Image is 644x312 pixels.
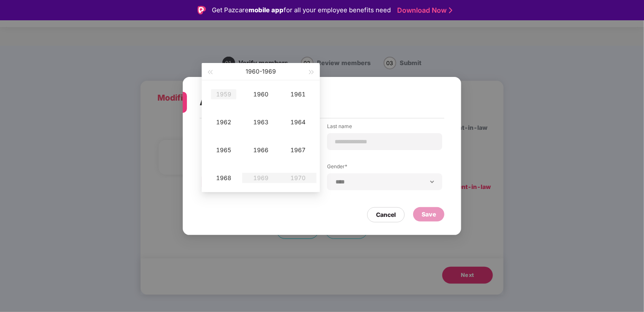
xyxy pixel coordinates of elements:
div: Add Father [200,85,424,118]
div: 1961 [285,89,311,99]
div: 1964 [285,117,311,127]
div: 1966 [248,145,273,155]
td: 1959 [205,80,242,108]
td: 1962 [205,108,242,136]
div: 1967 [285,145,311,155]
strong: mobile app [249,6,284,14]
div: 1960 [248,89,273,99]
a: Download Now [397,6,450,15]
button: 1960-1969 [246,63,276,80]
td: 1963 [242,108,279,136]
td: 1965 [205,136,242,164]
div: 1968 [211,173,236,183]
div: 1963 [248,117,273,127]
td: 1961 [279,80,317,108]
img: Logo [198,6,206,14]
div: Cancel [376,210,396,219]
div: 1965 [211,145,236,155]
div: Save [422,210,436,219]
div: Get Pazcare for all your employee benefits need [212,5,391,15]
img: Stroke [449,6,452,15]
td: 1964 [279,108,317,136]
label: Gender* [327,163,442,173]
div: 1962 [211,117,236,127]
td: 1960 [242,80,279,108]
td: 1968 [205,164,242,192]
td: 1967 [279,136,317,164]
div: 1959 [211,89,236,99]
td: 1966 [242,136,279,164]
label: Last name [327,123,442,133]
